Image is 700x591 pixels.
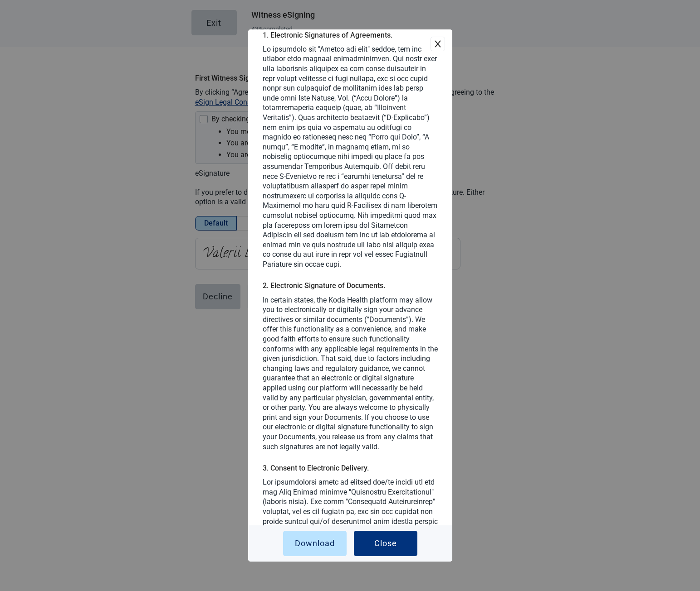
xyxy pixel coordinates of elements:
p: In certain states, the Koda Health platform may allow you to electronically or digitally sign you... [263,295,438,452]
button: Download [283,531,347,556]
button: close [431,37,445,51]
div: Download [295,539,335,548]
h3: 3. Consent to Electronic Delivery. [263,462,438,474]
h3: 1. Electronic Signatures of Agreements. [263,29,438,41]
div: Close [374,539,397,548]
span: close [433,39,442,48]
p: Lo ipsumdolo sit "Ametco adi elit" seddoe, tem inc utlabor etdo magnaal enimadminimven. Qui nostr... [263,44,438,269]
h3: 2. Electronic Signature of Documents. [263,280,438,291]
button: Close [354,531,417,556]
